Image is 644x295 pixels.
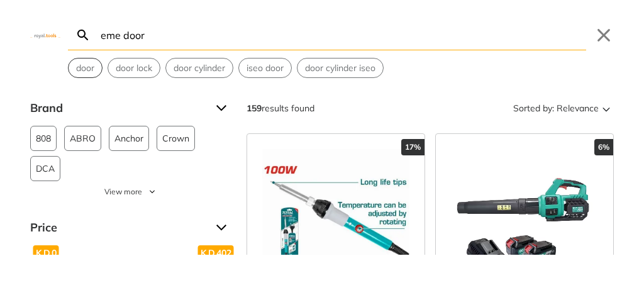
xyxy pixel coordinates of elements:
svg: Sort [599,101,614,116]
button: DCA [30,156,60,181]
span: Crown [162,126,189,150]
button: View more [30,186,231,198]
button: Select suggestion: door lock [108,58,160,77]
button: Select suggestion: iseo door [239,58,291,77]
span: iseo door [247,62,284,75]
div: 17% [401,139,425,155]
button: Select suggestion: door [69,58,102,77]
svg: Search [75,28,91,43]
input: Search… [98,20,586,50]
button: Select suggestion: door cylinder [166,58,233,77]
img: Close [30,32,60,38]
button: ABRO [64,126,101,151]
div: Suggestion: door cylinder iseo [297,58,384,78]
span: door lock [116,62,152,75]
span: door [76,62,94,75]
button: Select suggestion: door cylinder iseo [297,58,383,77]
button: Crown [157,126,195,151]
div: Suggestion: door [68,58,103,78]
div: Suggestion: door cylinder [165,58,233,78]
div: 6% [594,139,613,155]
button: Sorted by:Relevance Sort [511,98,614,118]
button: Anchor [109,126,149,151]
strong: 159 [247,103,262,114]
div: Suggestion: door lock [108,58,160,78]
span: door cylinder [174,62,225,75]
span: Price [30,218,206,238]
span: Anchor [114,126,143,150]
span: 808 [36,126,51,150]
div: Suggestion: iseo door [238,58,292,78]
span: ABRO [70,126,96,150]
span: Relevance [557,98,599,118]
button: Close [594,25,614,45]
button: 808 [30,126,57,151]
span: DCA [36,157,55,181]
span: door cylinder iseo [305,62,375,75]
span: View more [104,186,142,198]
div: results found [247,98,314,118]
span: Brand [30,98,206,118]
